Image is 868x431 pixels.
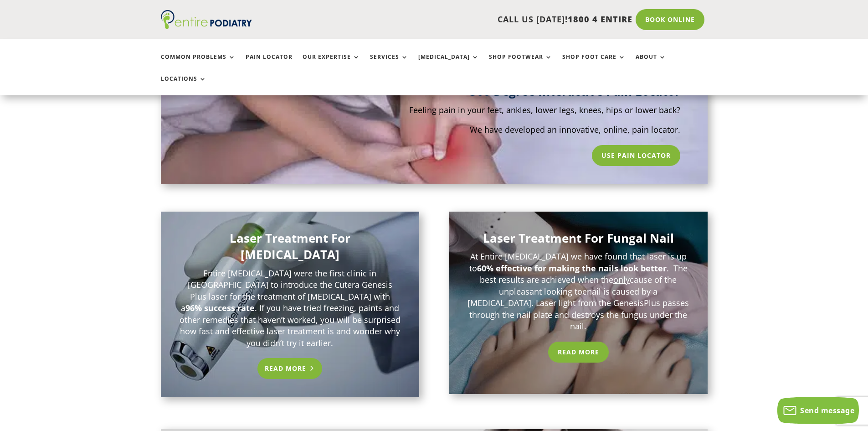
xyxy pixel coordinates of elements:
p: At Entire [MEDICAL_DATA] we have found that laser is up to . The best results are achieved when t... [467,251,689,332]
a: Our Expertise [303,54,360,73]
span: We have developed an innovative, online, pain locator. [470,124,680,135]
a: Use Pain Locator [592,145,680,166]
strong: 96% success rate [185,302,255,313]
a: Book Online [636,9,704,30]
a: [MEDICAL_DATA] [418,54,479,73]
p: CALL US [DATE]! [287,14,632,26]
a: Shop Foot Care [562,54,626,73]
a: Services [370,54,408,73]
a: Entire Podiatry [161,22,252,31]
h3: Laser Treatment For [MEDICAL_DATA] [179,230,401,268]
a: About [636,54,666,73]
p: Entire [MEDICAL_DATA] were the first clinic in [GEOGRAPHIC_DATA] to introduce the Cutera Genesis ... [179,268,401,349]
span: 1800 4 ENTIRE [568,14,632,25]
img: logo (1) [161,10,252,29]
a: Common Problems [161,54,236,73]
h3: Laser Treatment For Fungal Nail [467,230,689,251]
strong: 60% effective for making the nails look better [477,263,667,274]
span: only [613,274,630,285]
a: Locations [161,76,206,95]
a: Read More [257,358,323,379]
a: Shop Footwear [489,54,552,73]
span: Send message [800,405,854,415]
a: Pain Locator [246,54,293,73]
span: Feeling pain in your feet, ankles, lower legs, knees, hips or lower back? [409,104,680,115]
button: Send message [777,397,859,424]
a: Read More [548,342,609,363]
